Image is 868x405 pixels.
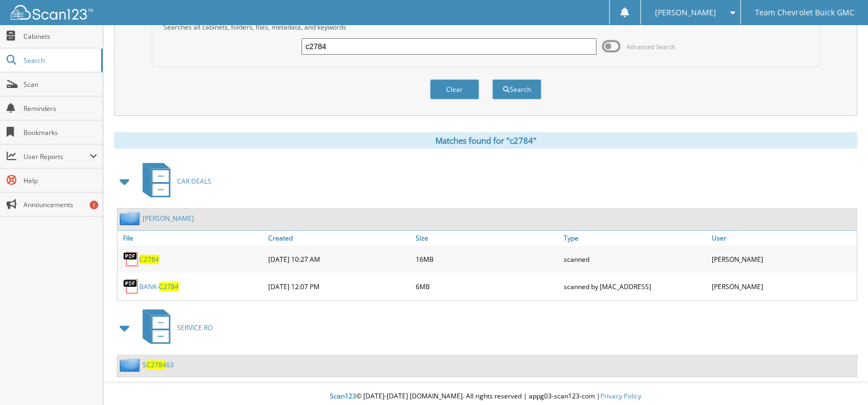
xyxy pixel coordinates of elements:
[654,9,716,16] span: [PERSON_NAME]
[123,251,139,267] img: PDF.png
[755,9,854,16] span: Team Chevrolet Buick GMC
[413,275,561,297] div: 6MB
[136,306,212,349] a: SERVICE RO
[146,360,166,369] span: C2784
[561,248,709,270] div: scanned
[708,231,857,245] a: User
[139,255,159,264] a: C2784
[561,275,709,297] div: scanned by [MAC_ADDRESS]
[330,391,356,401] span: Scan123
[23,32,97,41] span: Cabinets
[120,212,143,225] img: folder2.png
[265,248,414,270] div: [DATE] 10:27 AM
[23,104,97,113] span: Reminders
[90,201,98,209] div: 1
[23,200,97,209] span: Announcements
[492,79,541,99] button: Search
[708,248,857,270] div: [PERSON_NAME]
[114,132,857,149] div: Matches found for "c2784"
[120,358,143,372] img: folder2.png
[413,248,561,270] div: 16MB
[143,214,194,223] a: [PERSON_NAME]
[159,282,179,291] span: C2784
[117,231,265,245] a: File
[11,5,93,20] img: scan123-logo-white.svg
[265,275,414,297] div: [DATE] 12:07 PM
[136,160,211,203] a: CAR DEALS
[23,80,97,89] span: Scan
[158,22,813,32] div: Searches all cabinets, folders, files, metadata, and keywords
[813,353,868,405] iframe: Chat Widget
[23,128,97,137] span: Bookmarks
[413,231,561,245] a: Size
[430,79,479,99] button: Clear
[708,275,857,297] div: [PERSON_NAME]
[265,231,414,245] a: Created
[23,152,90,161] span: User Reports
[123,278,139,295] img: PDF.png
[139,282,179,291] a: BANK-C2784
[561,231,709,245] a: Type
[23,56,96,65] span: Search
[177,323,212,332] span: SERVICE RO
[177,177,211,186] span: CAR DEALS
[600,391,641,401] a: Privacy Policy
[143,360,174,369] a: SC278463
[627,43,675,51] span: Advanced Search
[23,176,97,185] span: Help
